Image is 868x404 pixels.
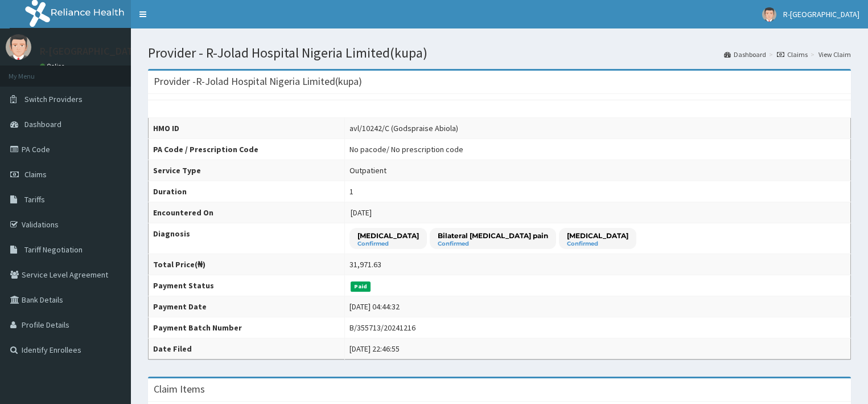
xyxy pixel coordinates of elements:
[567,231,628,240] p: [MEDICAL_DATA]
[762,7,776,22] img: User Image
[349,259,381,270] div: 31,971.63
[818,50,851,59] a: View Claim
[349,186,353,197] div: 1
[149,296,345,317] th: Payment Date
[724,50,766,59] a: Dashboard
[349,343,400,354] div: [DATE] 22:46:55
[349,301,400,312] div: [DATE] 04:44:32
[149,338,345,360] th: Date Filed
[149,118,345,139] th: HMO ID
[349,322,416,333] div: B/355713/20241216
[154,384,205,394] h3: Claim Items
[154,76,362,87] h3: Provider - R-Jolad Hospital Nigeria Limited(kupa)
[357,241,419,247] small: Confirmed
[24,244,83,255] span: Tariff Negotiation
[24,94,83,104] span: Switch Providers
[149,275,345,296] th: Payment Status
[438,231,548,240] p: Bilateral [MEDICAL_DATA] pain
[438,241,548,247] small: Confirmed
[349,165,386,176] div: Outpatient
[777,50,808,59] a: Claims
[149,160,345,181] th: Service Type
[567,241,628,247] small: Confirmed
[357,231,419,240] p: [MEDICAL_DATA]
[6,34,31,60] img: User Image
[24,169,47,179] span: Claims
[24,119,61,129] span: Dashboard
[349,123,458,134] div: avl/10242/C (Godspraise Abiola)
[149,181,345,202] th: Duration
[349,144,463,155] div: No pacode / No prescription code
[149,139,345,160] th: PA Code / Prescription Code
[783,9,859,19] span: R-[GEOGRAPHIC_DATA]
[351,207,372,218] span: [DATE]
[149,254,345,275] th: Total Price(₦)
[351,281,371,292] span: Paid
[24,194,45,205] span: Tariffs
[40,62,67,70] a: Online
[149,202,345,223] th: Encountered On
[149,223,345,254] th: Diagnosis
[40,46,142,56] p: R-[GEOGRAPHIC_DATA]
[148,46,851,60] h1: Provider - R-Jolad Hospital Nigeria Limited(kupa)
[149,317,345,338] th: Payment Batch Number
